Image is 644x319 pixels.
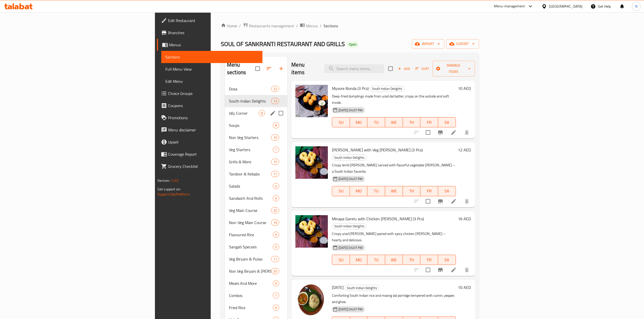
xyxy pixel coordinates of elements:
span: TH [405,256,419,264]
div: Grills & More [229,159,271,165]
img: Minapa Garelu with Veg Curry (3 Pcs) [295,146,328,179]
span: MO [352,187,366,195]
a: Choice Groups [157,87,262,99]
span: SA [440,187,454,195]
div: items [271,86,279,92]
span: MO [352,256,366,264]
span: FR [422,256,436,264]
div: Flavoured Rice9 [225,229,287,241]
button: SU [332,186,350,196]
div: Flavoured Rice [229,232,273,238]
span: export [450,41,475,47]
button: Branch-specific-item [434,195,446,207]
div: items [273,232,279,238]
div: items [271,134,279,141]
button: Add section [275,63,287,75]
h2: Menu items [291,61,318,76]
div: items [273,147,279,153]
button: MO [350,186,368,196]
div: Grills & More15 [225,156,287,168]
a: Restaurants management [243,23,294,29]
div: Salads [229,183,273,189]
div: items [271,98,279,104]
span: [DATE] [332,284,344,291]
a: Branches [157,27,262,39]
span: Menu disclaimer [168,127,258,133]
span: [DATE] 04:07 PM [336,176,365,181]
span: [DATE] 04:07 PM [336,108,365,113]
a: Menus [300,23,318,29]
span: SOUL OF SANKRANTI RESTAURANT AND GRILLS [221,38,345,50]
h6: 10 AED [458,85,471,92]
div: items [273,195,279,201]
span: Get support on: [157,186,181,192]
button: TU [367,186,385,196]
button: SU [332,117,350,127]
button: SU [332,255,350,265]
div: Non-Veg Main Course19 [225,216,287,229]
a: Promotions [157,112,262,124]
button: MO [350,255,368,265]
span: Select to update [423,127,433,138]
span: Veg Starters [229,147,273,153]
span: Mysore Bonda (3 Pcs) [332,85,369,92]
div: Veg Starters7 [225,144,287,156]
button: delete [461,126,473,138]
p: Crispy urad [PERSON_NAME] paired with spicy chicken [PERSON_NAME] – hearty and delicious. [332,231,456,243]
div: Non Veg Biryani & Pulao [229,268,271,274]
div: items [273,122,279,128]
button: SA [438,186,456,196]
span: TU [369,256,383,264]
span: Add item [396,65,412,73]
span: Non Veg Starters [229,134,271,141]
div: South Indian Delights [345,285,379,291]
span: 11 [271,257,279,262]
img: Mysore Bonda (3 Pcs) [295,85,328,117]
nav: breadcrumb [221,23,479,29]
div: Combos [229,292,273,298]
p: Deep-fried dumplings made from urad dal batter, crispy on the outside and soft inside. [332,93,456,106]
span: Menus [306,23,318,29]
span: 5 [273,245,279,249]
span: 8 [259,111,265,116]
span: Select section [385,63,396,74]
span: 19 [271,220,279,225]
div: Non Veg Starters10 [225,131,287,144]
button: Manage items [433,61,475,76]
span: Select to update [423,196,433,207]
span: Meals And More [229,280,273,286]
span: Select all sections [252,63,263,74]
button: TU [367,255,385,265]
a: Edit Restaurant [157,14,262,27]
img: Minapa Garelu with Chicken Curry (3 Pcs) [295,215,328,248]
div: South Indian Delights [229,98,271,104]
div: South Indian Delights [332,223,367,229]
div: Non-Veg Main Course [229,220,271,226]
span: Open [347,42,359,47]
a: Support.OpsPlatform [157,191,190,197]
a: Coupons [157,99,262,112]
span: 1.0.0 [171,177,179,184]
span: Veg Biryani & Pulao [229,256,271,262]
div: items [273,244,279,250]
li: / [296,23,298,29]
span: Sandwich And Rolls [229,195,273,201]
span: Menus [169,42,258,48]
button: TH [403,117,421,127]
span: Coverage Report [168,151,258,157]
button: FR [420,186,438,196]
span: TU [369,187,383,195]
p: Crispy lentil [PERSON_NAME] served with flavorful vegetable [PERSON_NAME] – a South Indian favorite. [332,162,456,175]
div: Idly Corner8edit [225,107,287,119]
span: Choice Groups [168,90,258,96]
h6: 12 AED [458,146,471,153]
span: 15 [271,159,279,164]
div: items [273,305,279,311]
a: Edit menu item [451,267,457,273]
div: Soups [229,122,273,128]
a: Full Menu View [161,63,262,75]
div: Veg Main Course [229,207,271,213]
span: Branches [168,30,258,36]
